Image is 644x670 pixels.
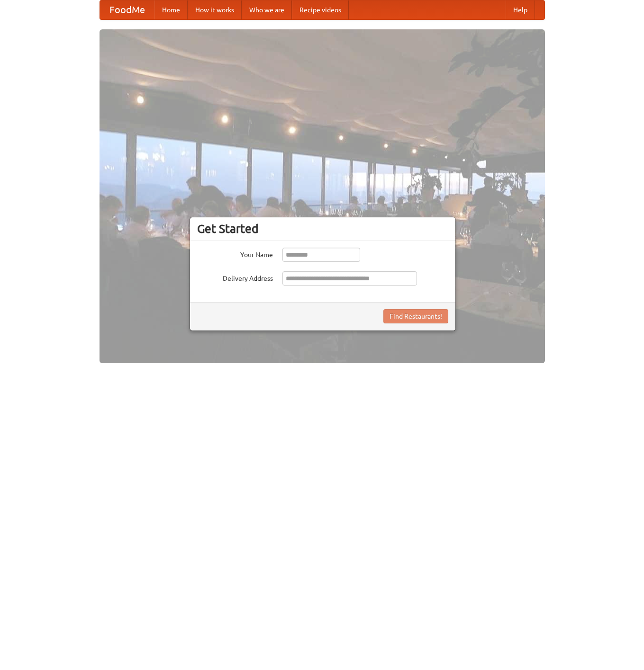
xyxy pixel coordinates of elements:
[292,0,349,19] a: Recipe videos
[383,309,448,323] button: Find Restaurants!
[197,248,273,259] label: Your Name
[242,0,292,19] a: Who we are
[154,0,188,19] a: Home
[188,0,242,19] a: How it works
[197,271,273,283] label: Delivery Address
[506,0,535,19] a: Help
[197,222,448,236] h3: Get Started
[100,0,154,19] a: FoodMe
